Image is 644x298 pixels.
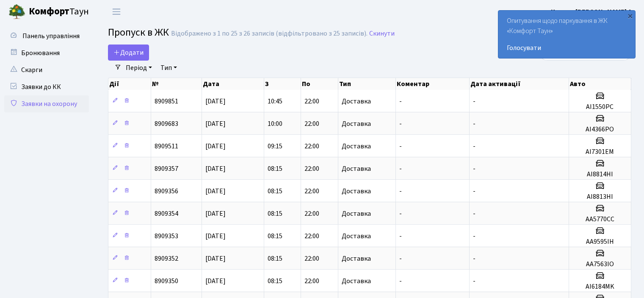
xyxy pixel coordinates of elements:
span: 8909356 [155,187,178,196]
span: 22:00 [304,142,319,151]
span: [DATE] [205,142,226,151]
span: 08:15 [268,209,282,218]
span: 8909511 [155,142,178,151]
th: Дії [108,78,151,90]
span: 8909353 [155,231,178,241]
span: Доставка [342,278,371,284]
a: Панель управління [4,28,89,45]
span: Додати [113,48,144,57]
span: 08:15 [268,254,282,263]
th: Дата [202,78,264,90]
span: - [399,209,402,218]
div: Відображено з 1 по 25 з 26 записів (відфільтровано з 25 записів). [171,30,368,38]
span: 08:15 [268,231,282,241]
span: 22:00 [304,97,319,106]
span: - [473,209,475,218]
span: 22:00 [304,231,319,241]
span: 22:00 [304,209,319,218]
span: Доставка [342,233,371,240]
h5: AI1550PC [572,103,627,111]
a: Тип [157,61,180,75]
h5: AI4366PO [572,125,627,134]
span: 22:00 [304,164,319,173]
h5: AI8814HI [572,170,627,178]
a: Додати [108,45,149,61]
a: Заявки на охорону [4,95,89,112]
a: Період [122,61,155,75]
span: 10:00 [268,119,282,128]
span: [DATE] [205,164,226,173]
span: - [473,119,475,128]
span: 8909352 [155,254,178,263]
h5: AA5770CC [572,215,627,223]
span: [DATE] [205,209,226,218]
a: Цитрус [PERSON_NAME] А. [551,7,634,17]
span: - [473,187,475,196]
img: logo.png [8,3,25,20]
h5: AI6184MK [572,283,627,291]
span: 09:15 [268,142,282,151]
button: Переключити навігацію [106,5,127,19]
span: Доставка [342,120,371,127]
span: - [399,97,402,106]
span: Доставка [342,188,371,195]
span: 22:00 [304,187,319,196]
span: 8909354 [155,209,178,218]
th: По [301,78,338,90]
span: 22:00 [304,254,319,263]
span: - [473,254,475,263]
span: Доставка [342,165,371,172]
th: Тип [338,78,396,90]
h5: AI7301EM [572,148,627,156]
span: Доставка [342,210,371,217]
span: - [399,254,402,263]
span: - [399,231,402,241]
span: 22:00 [304,276,319,286]
span: [DATE] [205,97,226,106]
span: [DATE] [205,254,226,263]
span: Панель управління [22,31,80,41]
h5: AA9595IH [572,238,627,246]
span: - [473,97,475,106]
span: [DATE] [205,231,226,241]
span: [DATE] [205,187,226,196]
span: 8909683 [155,119,178,128]
h5: AA7563IO [572,260,627,268]
span: 08:15 [268,164,282,173]
a: Бронювання [4,45,89,61]
span: 8909350 [155,276,178,286]
span: [DATE] [205,119,226,128]
span: 22:00 [304,119,319,128]
b: Комфорт [29,5,69,18]
div: × [626,11,634,20]
span: 08:15 [268,187,282,196]
span: 8909851 [155,97,178,106]
th: З [264,78,301,90]
span: 8909357 [155,164,178,173]
span: - [473,231,475,241]
span: 10:45 [268,97,282,106]
span: - [473,164,475,173]
a: Голосувати [507,43,627,53]
span: Пропуск в ЖК [108,25,169,40]
th: Коментар [396,78,470,90]
h5: AI8813HI [572,193,627,201]
a: Скарги [4,61,89,78]
span: - [399,119,402,128]
span: Доставка [342,143,371,150]
span: - [473,276,475,286]
div: Опитування щодо паркування в ЖК «Комфорт Таун» [498,11,635,58]
span: [DATE] [205,276,226,286]
span: - [399,142,402,151]
a: Заявки до КК [4,78,89,95]
span: Доставка [342,255,371,262]
th: Дата активації [470,78,569,90]
span: - [399,164,402,173]
th: Авто [569,78,631,90]
span: Доставка [342,98,371,105]
span: - [399,276,402,286]
span: - [473,142,475,151]
span: - [399,187,402,196]
span: 08:15 [268,276,282,286]
span: Таун [29,5,89,19]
